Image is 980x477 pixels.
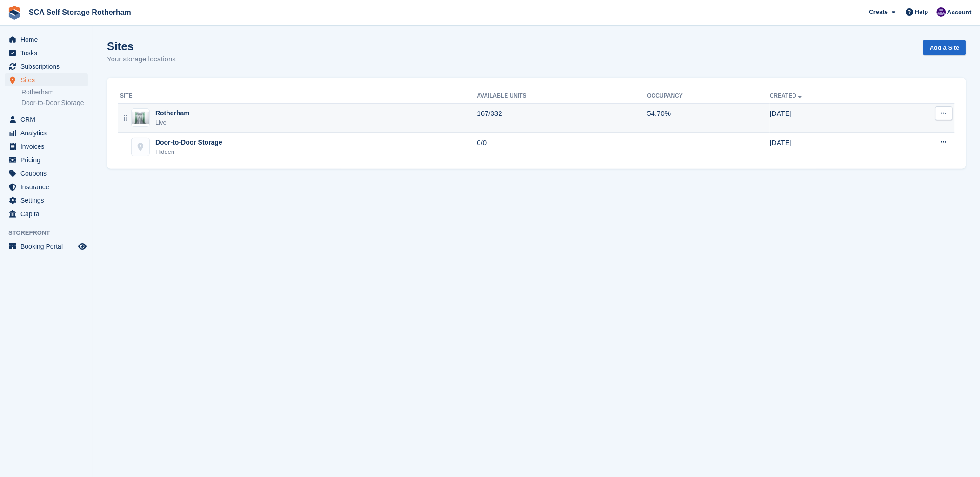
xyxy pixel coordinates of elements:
[923,40,966,55] a: Add a Site
[107,54,176,65] p: Your storage locations
[20,46,76,60] span: Tasks
[5,207,88,220] a: menu
[477,132,647,161] td: 0/0
[8,228,93,238] span: Storefront
[770,132,887,161] td: [DATE]
[647,103,770,132] td: 54.70%
[107,40,176,53] h1: Sites
[20,180,76,193] span: Insurance
[5,240,88,253] a: menu
[477,89,647,104] th: Available Units
[155,108,190,118] div: Rotherham
[20,33,76,46] span: Home
[20,73,76,86] span: Sites
[20,207,76,220] span: Capital
[77,241,88,252] a: Preview store
[5,73,88,86] a: menu
[5,167,88,180] a: menu
[770,93,804,99] a: Created
[647,89,770,104] th: Occupancy
[20,153,76,166] span: Pricing
[118,89,477,104] th: Site
[5,60,88,73] a: menu
[20,126,76,139] span: Analytics
[869,7,888,17] span: Create
[5,140,88,153] a: menu
[20,140,76,153] span: Invoices
[7,6,21,20] img: stora-icon-8386f47178a22dfd0bd8f6a31ec36ba5ce8667c1dd55bd0f319d3a0aa187defe.svg
[5,180,88,193] a: menu
[21,99,88,107] a: Door-to-Door Storage
[21,88,88,97] a: Rotherham
[477,103,647,132] td: 167/332
[20,240,76,253] span: Booking Portal
[5,194,88,207] a: menu
[132,112,149,124] img: Image of Rotherham site
[20,194,76,207] span: Settings
[20,167,76,180] span: Coupons
[947,8,972,17] span: Account
[20,113,76,126] span: CRM
[5,33,88,46] a: menu
[155,147,222,157] div: Hidden
[915,7,928,17] span: Help
[5,113,88,126] a: menu
[132,138,149,156] img: Door-to-Door Storage site image placeholder
[5,126,88,139] a: menu
[937,7,946,17] img: Kelly Neesham
[5,46,88,60] a: menu
[20,60,76,73] span: Subscriptions
[25,5,135,20] a: SCA Self Storage Rotherham
[155,138,222,147] div: Door-to-Door Storage
[5,153,88,166] a: menu
[770,103,887,132] td: [DATE]
[155,118,190,127] div: Live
